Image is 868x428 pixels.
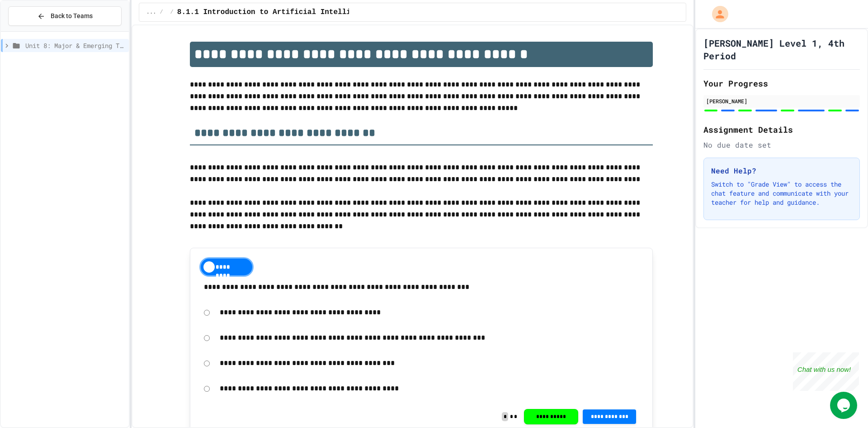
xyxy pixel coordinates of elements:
div: [PERSON_NAME] [706,97,857,105]
h2: Your Progress [703,77,860,90]
h2: Assignment Details [703,123,860,136]
iframe: chat widget [793,352,859,391]
button: Back to Teams [8,6,122,26]
h1: [PERSON_NAME] Level 1, 4th Period [703,37,860,62]
span: Unit 8: Major & Emerging Technologies [25,41,125,50]
span: 8.1.1 Introduction to Artificial Intelligence [177,7,373,18]
span: ... [146,9,156,16]
span: Back to Teams [51,11,93,21]
h3: Need Help? [711,165,852,176]
span: / [170,9,174,16]
span: / [160,9,163,16]
div: No due date set [703,139,860,150]
div: My Account [703,4,731,24]
iframe: chat widget [830,392,859,419]
p: Switch to "Grade View" to access the chat feature and communicate with your teacher for help and ... [711,180,852,207]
